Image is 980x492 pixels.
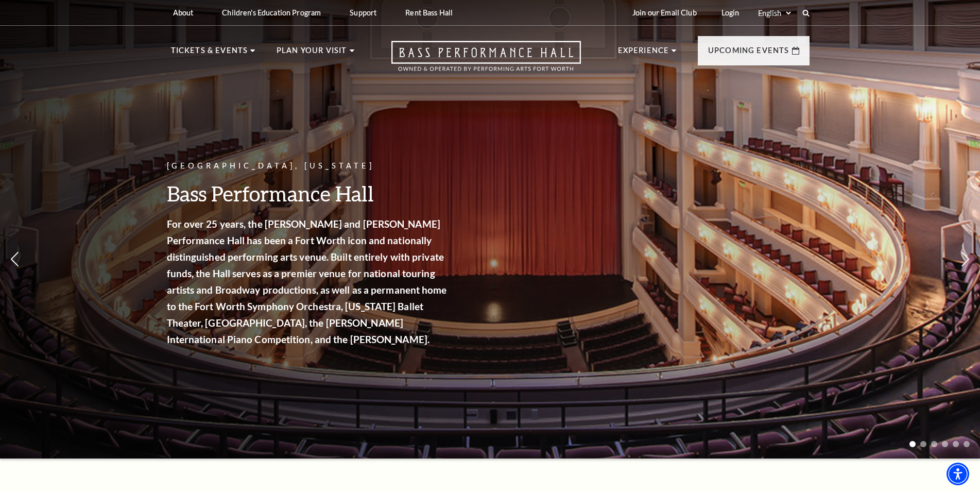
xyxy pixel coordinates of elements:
[277,44,347,63] p: Plan Your Visit
[173,8,194,17] p: About
[947,463,969,485] div: Accessibility Menu
[222,8,321,17] p: Children's Education Program
[167,218,447,345] strong: For over 25 years, the [PERSON_NAME] and [PERSON_NAME] Performance Hall has been a Fort Worth ico...
[405,8,453,17] p: Rent Bass Hall
[167,180,450,207] h3: Bass Performance Hall
[708,44,789,63] p: Upcoming Events
[171,44,248,63] p: Tickets & Events
[167,160,450,173] p: [GEOGRAPHIC_DATA], [US_STATE]
[354,41,618,81] a: Open this option
[756,8,793,18] select: Select:
[350,8,376,17] p: Support
[618,44,669,63] p: Experience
